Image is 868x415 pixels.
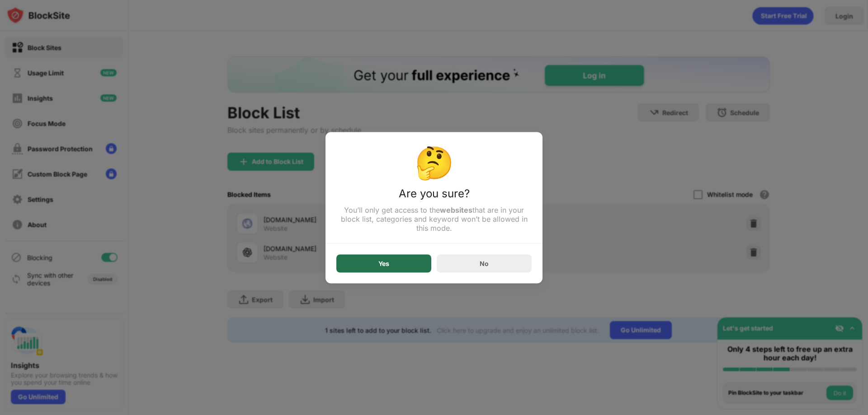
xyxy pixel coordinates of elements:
div: You’ll only get access to the that are in your block list, categories and keyword won’t be allowe... [336,205,532,232]
div: Yes [378,260,389,267]
div: Are you sure? [336,187,532,205]
div: No [480,260,489,267]
div: 🤔 [336,143,532,181]
strong: websites [440,205,472,214]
